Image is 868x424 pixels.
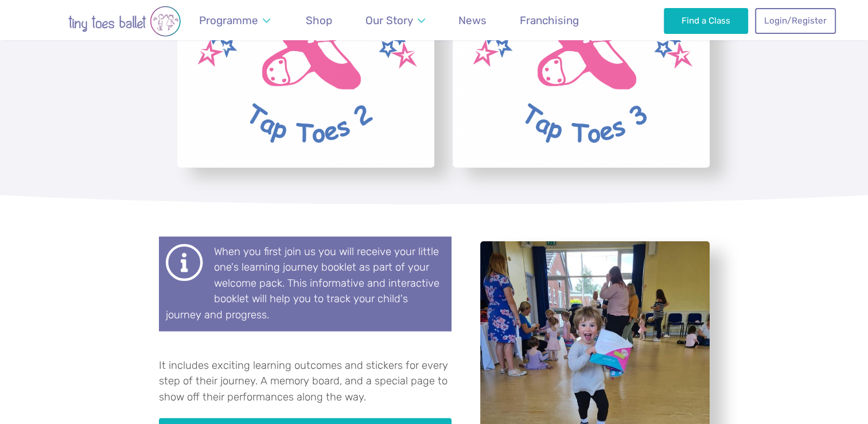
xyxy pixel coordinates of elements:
[520,14,579,27] span: Franchising
[199,14,258,27] span: Programme
[458,14,486,27] span: News
[306,14,332,27] span: Shop
[365,14,413,27] span: Our Story
[194,7,276,34] a: Programme
[755,8,835,33] a: Login/Register
[159,358,451,406] p: It includes exciting learning outcomes and stickers for every step of their journey. A memory boa...
[453,7,492,34] a: News
[664,8,748,33] a: Find a Class
[301,7,338,34] a: Shop
[33,6,216,37] img: tiny toes ballet
[515,7,585,34] a: Franchising
[360,7,430,34] a: Our Story
[159,237,451,332] p: When you first join us you will receive your little one's learning journey booklet as part of you...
